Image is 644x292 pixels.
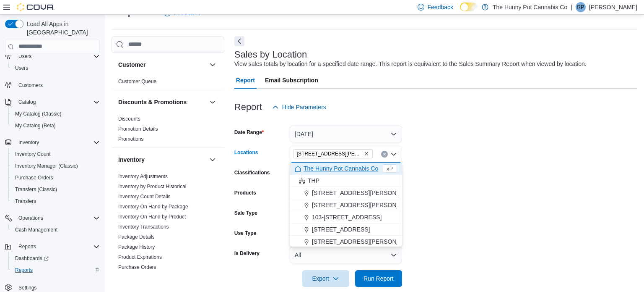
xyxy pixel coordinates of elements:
[18,53,31,60] span: Users
[208,155,218,165] button: Inventory
[312,213,382,221] span: 103-[STREET_ADDRESS]
[12,149,54,159] a: Inventory Count
[282,103,326,111] span: Hide Parameters
[234,60,587,68] div: View sales totals by location for a specified date range. This report is equivalent to the Sales ...
[234,50,307,60] h3: Sales by Location
[12,121,59,131] a: My Catalog (Beta)
[12,63,100,73] span: Users
[2,137,103,148] button: Inventory
[234,210,257,216] label: Sale Type
[234,129,264,136] label: Date Range
[118,224,169,230] a: Inventory Transactions
[15,137,42,147] button: Inventory
[312,237,418,246] span: [STREET_ADDRESS][PERSON_NAME]
[15,186,57,193] span: Transfers (Classic)
[312,201,418,209] span: [STREET_ADDRESS][PERSON_NAME]
[15,51,35,61] button: Users
[12,161,81,171] a: Inventory Manager (Classic)
[8,148,103,160] button: Inventory Count
[290,126,402,142] button: [DATE]
[234,36,244,46] button: Next
[428,3,453,11] span: Feedback
[118,155,145,164] h3: Inventory
[118,244,155,250] span: Package History
[364,151,369,156] button: Remove 3476 Glen Erin Dr from selection in this group
[118,234,155,240] a: Package Details
[118,116,140,122] span: Discounts
[118,204,188,210] a: Inventory On Hand by Package
[18,139,39,146] span: Inventory
[118,244,155,250] a: Package History
[15,65,28,71] span: Users
[15,97,39,107] button: Catalog
[2,79,103,91] button: Customers
[18,82,43,89] span: Customers
[12,196,100,206] span: Transfers
[118,173,168,180] span: Inventory Adjustments
[234,102,262,112] h3: Report
[15,198,36,205] span: Transfers
[8,172,103,184] button: Purchase Orders
[234,169,270,176] label: Classifications
[208,60,218,70] button: Customer
[12,196,39,206] a: Transfers
[15,151,51,158] span: Inventory Count
[589,2,637,12] p: [PERSON_NAME]
[12,63,31,73] a: Users
[12,253,100,263] span: Dashboards
[8,264,103,276] button: Reports
[577,2,584,12] span: RP
[118,78,156,85] span: Customer Queue
[12,173,57,183] a: Purchase Orders
[234,149,258,156] label: Locations
[112,114,224,147] div: Discounts & Promotions
[12,184,100,195] span: Transfers (Classic)
[118,79,156,84] a: Customer Queue
[15,242,39,252] button: Reports
[12,225,61,235] a: Cash Management
[118,136,144,142] span: Promotions
[118,214,186,220] a: Inventory On Hand by Product
[12,149,100,159] span: Inventory Count
[8,108,103,120] button: My Catalog (Classic)
[8,62,103,74] button: Users
[118,98,206,106] button: Discounts & Promotions
[15,51,100,61] span: Users
[8,253,103,264] a: Dashboards
[15,174,53,181] span: Purchase Orders
[12,253,52,263] a: Dashboards
[304,164,378,173] span: The Hunny Pot Cannabis Co
[308,176,319,185] span: THP
[12,225,100,235] span: Cash Management
[293,149,373,158] span: 3476 Glen Erin Dr
[8,224,103,236] button: Cash Management
[12,109,100,119] span: My Catalog (Classic)
[15,242,100,252] span: Reports
[118,61,145,69] h3: Customer
[15,267,33,274] span: Reports
[12,121,100,131] span: My Catalog (Beta)
[18,243,36,250] span: Reports
[2,241,103,253] button: Reports
[118,234,155,240] span: Package Details
[12,173,100,183] span: Purchase Orders
[118,194,171,200] a: Inventory Count Details
[15,80,100,90] span: Customers
[2,96,103,108] button: Catalog
[302,270,349,287] button: Export
[234,250,260,257] label: Is Delivery
[15,80,46,90] a: Customers
[290,187,402,199] button: [STREET_ADDRESS][PERSON_NAME]
[312,189,418,197] span: [STREET_ADDRESS][PERSON_NAME]
[297,150,362,158] span: [STREET_ADDRESS][PERSON_NAME][PERSON_NAME]
[364,274,394,283] span: Run Report
[118,136,144,142] a: Promotions
[15,213,47,223] button: Operations
[15,137,100,147] span: Inventory
[290,211,402,224] button: 103-[STREET_ADDRESS]
[234,189,256,196] label: Products
[8,120,103,132] button: My Catalog (Beta)
[571,2,572,12] p: |
[118,184,187,189] a: Inventory by Product Historical
[460,11,460,12] span: Dark Mode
